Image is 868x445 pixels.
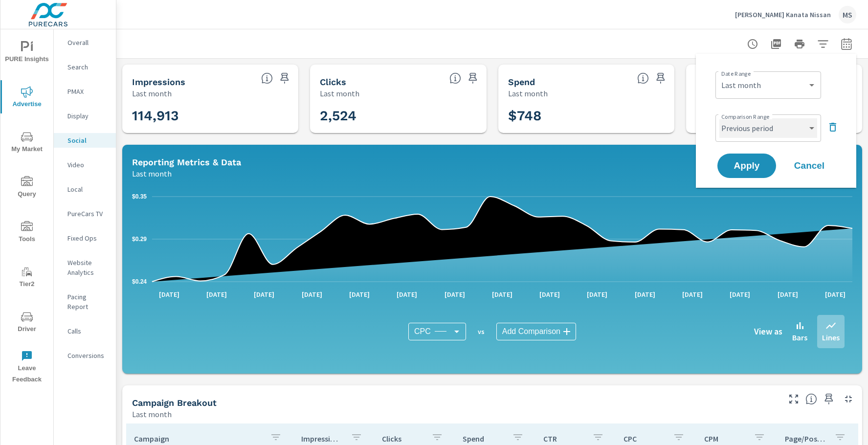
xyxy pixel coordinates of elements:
span: Apply [727,161,766,170]
span: Save this to your personalized report [277,70,292,86]
div: Pacing Report [54,289,116,314]
p: [DATE] [295,289,329,299]
p: [DATE] [390,289,424,299]
p: Clicks [382,434,423,444]
p: [DATE] [533,289,567,299]
button: Cancel [780,154,839,178]
div: Display [54,109,116,123]
span: CPC [414,327,431,336]
div: Video [54,157,116,172]
span: The amount of money spent on advertising during the period. [637,72,649,84]
text: $0.24 [132,278,147,285]
p: Last month [132,88,172,99]
p: Pacing Report [67,292,108,311]
p: Campaign [134,434,262,444]
div: CPC [408,323,466,340]
h3: 2,524 [320,108,476,124]
div: Add Comparison [496,323,576,340]
span: Save this to your personalized report [653,70,668,86]
p: Conversions [67,351,108,360]
p: [DATE] [200,289,234,299]
p: Lines [822,332,840,343]
p: Last month [508,88,548,99]
p: CPM [704,434,746,444]
span: My Market [3,131,50,155]
p: CTR [543,434,585,444]
span: Save this to your personalized report [465,70,481,86]
div: Website Analytics [54,255,116,280]
button: Make Fullscreen [786,391,801,407]
p: Fixed Ops [67,233,108,243]
div: Conversions [54,348,116,363]
div: Calls [54,324,116,338]
p: [PERSON_NAME] Kanata Nissan [735,10,831,19]
p: Website Analytics [67,258,108,277]
span: PURE Insights [3,41,50,65]
span: Add Comparison [502,327,560,336]
span: This is a summary of Social performance results by campaign. Each column can be sorted. [805,393,817,405]
div: Social [54,133,116,148]
p: [DATE] [818,289,852,299]
span: Advertise [3,86,50,110]
p: [DATE] [247,289,281,299]
p: Search [67,62,108,72]
p: Overall [67,38,108,47]
button: Minimize Widget [841,391,856,407]
div: PureCars TV [54,206,116,221]
h5: Campaign Breakout [132,398,217,408]
p: [DATE] [485,289,519,299]
h3: $748 [508,108,665,124]
p: vs [466,327,496,336]
span: The number of times an ad was shown on your behalf. [261,72,273,84]
p: [DATE] [438,289,472,299]
h3: 114,913 [132,108,289,124]
p: Last month [132,168,172,179]
p: Bars [792,332,807,343]
p: Social [67,135,108,145]
p: [DATE] [675,289,710,299]
p: Calls [67,326,108,336]
div: Local [54,182,116,197]
span: The number of times an ad was clicked by a consumer. [449,72,461,84]
text: $0.35 [132,193,147,200]
div: MS [839,6,856,23]
span: Driver [3,311,50,335]
button: Apply Filters [813,34,833,54]
div: Search [54,60,116,74]
h5: Clicks [320,77,346,87]
div: nav menu [0,29,53,389]
p: CPC [623,434,665,444]
span: Tools [3,221,50,245]
p: [DATE] [152,289,186,299]
span: Leave Feedback [3,350,50,385]
span: Tier2 [3,266,50,290]
span: Query [3,176,50,200]
p: PMAX [67,87,108,96]
p: Last month [320,88,359,99]
p: [DATE] [723,289,757,299]
button: Select Date Range [837,34,856,54]
div: Fixed Ops [54,231,116,245]
div: PMAX [54,84,116,99]
p: Spend [463,434,504,444]
p: Page/Post Action [785,434,826,444]
button: "Export Report to PDF" [766,34,786,54]
button: Apply [717,154,776,178]
p: [DATE] [580,289,614,299]
p: Impressions [301,434,343,444]
p: Local [67,184,108,194]
h5: Reporting Metrics & Data [132,157,241,167]
div: Overall [54,35,116,50]
p: PureCars TV [67,209,108,219]
span: Cancel [790,161,829,170]
p: Display [67,111,108,121]
p: Last month [132,408,172,420]
span: Save this to your personalized report [821,391,837,407]
h6: View as [754,327,782,336]
text: $0.29 [132,236,147,243]
p: [DATE] [771,289,805,299]
h5: Impressions [132,77,185,87]
h5: Spend [508,77,535,87]
p: Video [67,160,108,170]
p: [DATE] [628,289,662,299]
